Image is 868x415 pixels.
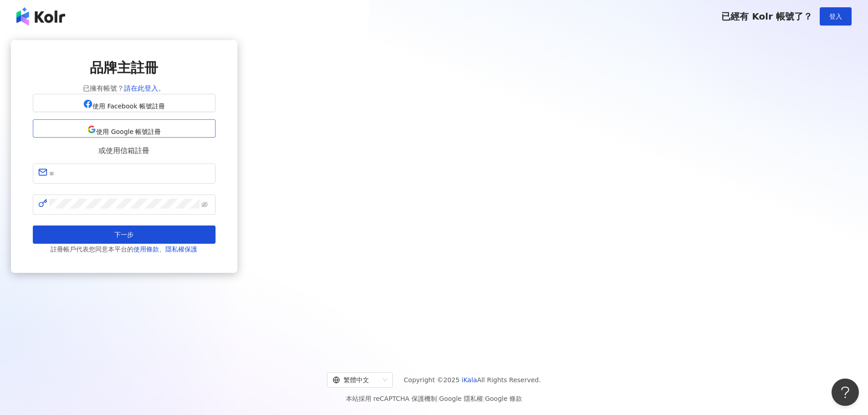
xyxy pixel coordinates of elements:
[439,395,483,402] a: Google 隱私權
[820,7,852,26] button: 登入
[114,231,134,238] span: 下一步
[33,94,216,112] button: 使用 Facebook 帳號註冊
[124,84,165,92] a: 請在此登入。
[33,225,216,244] button: 下一步
[829,13,842,20] span: 登入
[165,246,197,253] a: 隱私權保護
[91,145,157,156] span: 或使用信箱註冊
[721,11,812,22] span: 已經有 Kolr 帳號了？
[346,393,522,404] span: 本站採用 reCAPTCHA 保護機制
[404,374,541,385] span: Copyright © 2025 All Rights Reserved.
[33,244,216,255] span: 註冊帳戶代表您同意本平台的 、
[437,395,439,402] span: |
[96,128,161,135] span: 使用 Google 帳號註冊
[92,102,165,110] span: 使用 Facebook 帳號註冊
[485,395,522,402] a: Google 條款
[201,201,208,208] span: eye-invisible
[83,83,165,94] span: 已擁有帳號？
[832,379,859,406] iframe: Help Scout Beacon - Open
[90,58,158,77] span: 品牌主註冊
[333,373,379,387] div: 繁體中文
[483,395,485,402] span: |
[462,376,477,384] a: iKala
[16,7,65,26] img: logo
[134,246,159,253] a: 使用條款
[33,119,216,138] button: 使用 Google 帳號註冊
